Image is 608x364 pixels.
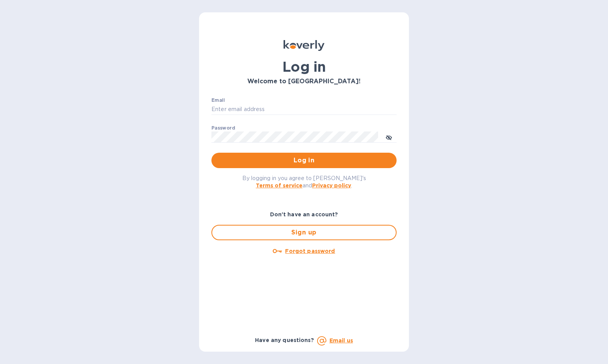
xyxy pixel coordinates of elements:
button: Sign up [211,225,397,240]
a: Terms of service [256,182,302,189]
button: Log in [211,153,397,168]
button: toggle password visibility [381,129,397,145]
span: By logging in you agree to [PERSON_NAME]'s and . [242,175,366,189]
a: Privacy policy [312,182,351,189]
u: Forgot password [285,248,335,254]
label: Email [211,98,225,103]
b: Don't have an account? [270,211,338,217]
img: Koverly [284,40,324,51]
input: Enter email address [211,104,397,115]
a: Email us [329,337,353,344]
span: Log in [218,156,390,165]
label: Password [211,126,235,130]
span: Sign up [218,228,390,237]
h1: Log in [211,59,397,75]
h3: Welcome to [GEOGRAPHIC_DATA]! [211,78,397,85]
b: Have any questions? [255,337,314,343]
